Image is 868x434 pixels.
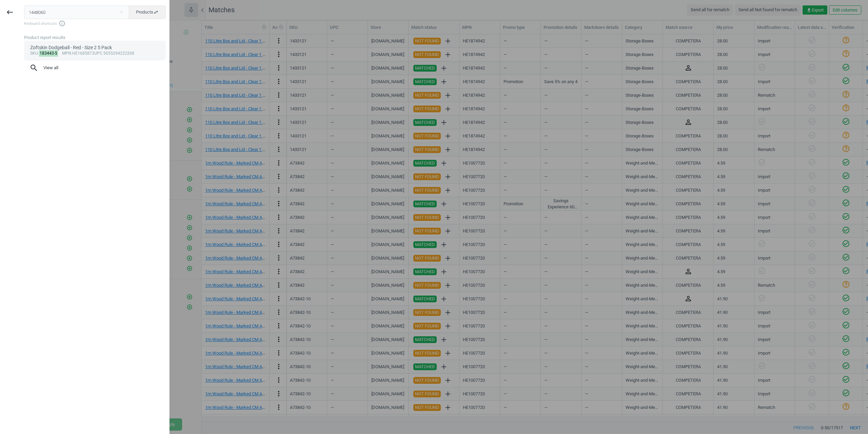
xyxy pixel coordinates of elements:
[136,9,159,15] span: Products
[116,9,126,15] button: Close
[30,51,160,56] div: : :HE1685873 :5055294222268
[6,8,14,16] i: keyboard_backspace
[94,51,102,56] span: upc
[24,35,169,41] div: Product report results
[59,20,65,27] i: info_outline
[30,44,160,51] div: Zoftskin Dodgeball - Red - Size 2 5 Pack
[62,51,71,56] span: mpn
[24,60,166,75] button: searchView all
[24,20,166,27] span: Keyboard shortcuts
[30,51,38,56] span: sku
[153,10,159,15] i: swap_horiz
[39,50,58,57] mark: 183443-5
[2,4,18,20] button: keyboard_backspace
[29,63,38,72] i: search
[129,5,166,19] button: Productsswap_horiz
[29,63,160,72] span: View all
[24,5,130,19] input: Enter the SKU or product name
